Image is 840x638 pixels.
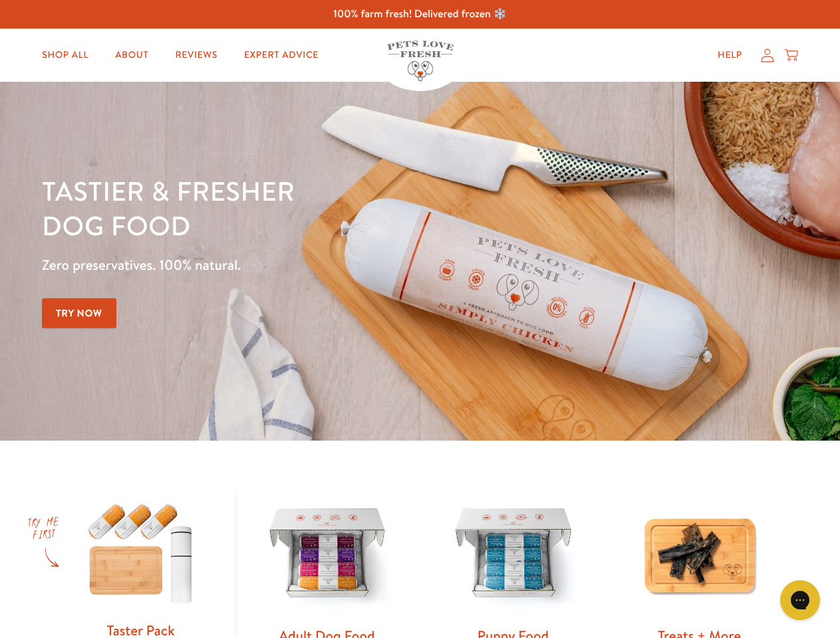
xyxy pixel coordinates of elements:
[773,576,827,625] iframe: Gorgias live chat messenger
[387,41,454,81] img: Pets Love Fresh
[42,173,546,243] h1: Tastier & fresher dog food
[707,42,753,68] a: Help
[42,253,546,277] p: Zero preservatives. 100% natural.
[42,298,116,328] a: Try Now
[164,42,227,68] a: Reviews
[31,42,99,68] a: Shop All
[233,42,329,68] a: Expert Advice
[104,42,159,68] a: About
